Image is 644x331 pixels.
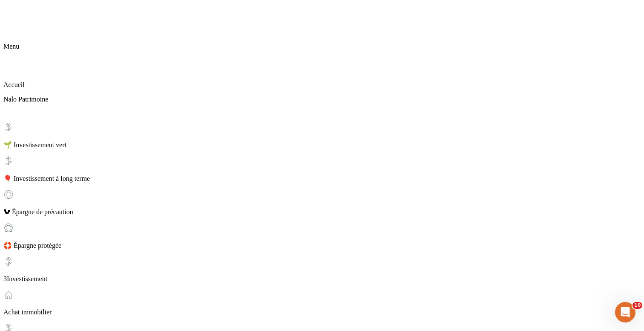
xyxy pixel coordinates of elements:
div: 🌱 Investissement vert [3,122,641,149]
iframe: Intercom live chat [615,302,635,322]
div: Accueil [3,62,641,89]
div: 🛟 Épargne protégée [3,223,641,250]
p: Accueil [3,81,641,89]
p: Achat immobilier [3,308,641,316]
div: 🐿 Épargne de précaution [3,189,641,216]
p: 🎈 Investissement à long terme [3,174,641,183]
div: Achat immobilier [3,290,641,316]
p: 🐿 Épargne de précaution [3,208,641,216]
div: 🎈 Investissement à long terme [3,156,641,183]
p: 🛟 Épargne protégée [3,241,641,250]
p: 🌱 Investissement vert [3,141,641,149]
p: 3Investissement [3,275,641,283]
span: 10 [632,302,642,309]
div: 3Investissement [3,256,641,283]
p: Nalo Patrimoine [3,96,641,103]
span: Menu [3,43,19,50]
